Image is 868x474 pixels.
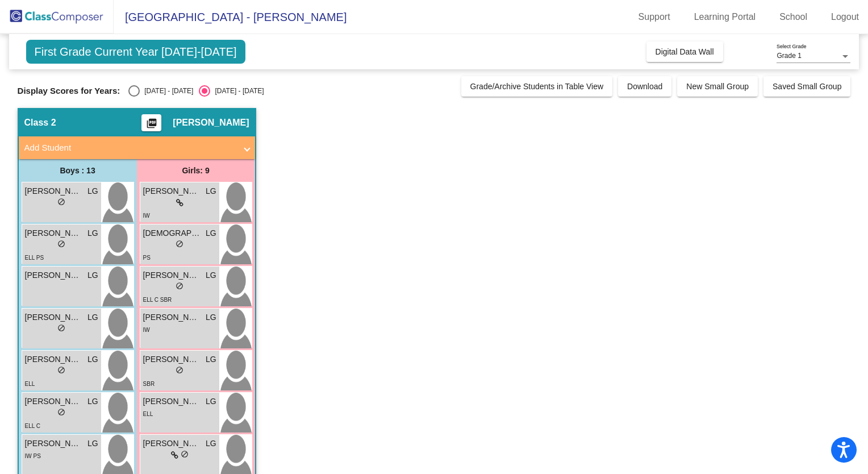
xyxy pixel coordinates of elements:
span: IW [143,327,150,333]
button: Grade/Archive Students in Table View [461,76,613,97]
span: [PERSON_NAME] [25,438,82,450]
span: LG [87,227,98,239]
button: Saved Small Group [763,76,850,97]
div: [DATE] - [DATE] [140,86,193,96]
span: LG [87,185,98,197]
span: LG [87,354,98,365]
span: [PERSON_NAME], [143,269,200,281]
span: SBR [143,381,155,387]
span: [PERSON_NAME] [25,311,82,323]
button: Print Students Details [141,114,161,131]
span: ELL PS [25,255,44,261]
a: Support [629,8,679,26]
span: [PERSON_NAME] [143,438,200,450]
a: Logout [822,8,868,26]
span: [PERSON_NAME] [25,354,82,365]
mat-panel-title: Add Student [24,142,236,155]
div: Girls: 9 [137,159,255,182]
span: ELL [25,381,35,387]
span: IW PS [25,453,41,459]
span: LG [206,227,216,239]
span: [PERSON_NAME] [25,396,82,408]
span: [DEMOGRAPHIC_DATA][PERSON_NAME] [143,227,200,239]
span: ELL C SBR [143,297,172,303]
span: Digital Data Wall [656,47,714,56]
div: [DATE] - [DATE] [210,86,264,96]
span: do_not_disturb_alt [57,324,65,332]
span: ELL C [25,423,40,429]
span: LG [87,269,98,281]
span: Class 2 [24,117,56,128]
span: Grade 1 [777,52,801,60]
span: do_not_disturb_alt [176,366,183,374]
span: LG [206,269,216,281]
button: New Small Group [677,76,758,97]
span: LG [87,311,98,323]
span: LG [206,354,216,365]
span: [PERSON_NAME] [143,311,200,323]
span: do_not_disturb_alt [176,240,183,248]
span: [GEOGRAPHIC_DATA] - [PERSON_NAME] [114,8,347,26]
button: Download [618,76,671,97]
span: [PERSON_NAME] [143,185,200,197]
span: Download [627,82,662,91]
span: do_not_disturb_alt [57,240,65,248]
span: LG [87,438,98,450]
span: do_not_disturb_alt [57,366,65,374]
span: [PERSON_NAME] [143,354,200,365]
span: Saved Small Group [773,82,841,91]
span: [PERSON_NAME] [143,396,200,408]
mat-radio-group: Select an option [128,85,264,97]
button: Digital Data Wall [646,41,723,62]
span: LG [206,396,216,408]
span: LG [206,438,216,450]
mat-icon: picture_as_pdf [145,118,158,134]
span: [PERSON_NAME] [25,185,82,197]
span: ELL [143,411,153,417]
span: [PERSON_NAME] [25,269,82,281]
span: do_not_disturb_alt [176,282,183,290]
mat-expansion-panel-header: Add Student [19,136,255,159]
span: [PERSON_NAME] [25,227,82,239]
span: PS [143,255,151,261]
div: Boys : 13 [19,159,137,182]
span: New Small Group [686,82,749,91]
span: LG [206,185,216,197]
span: Grade/Archive Students in Table View [470,82,604,91]
span: do_not_disturb_alt [181,450,189,458]
span: [PERSON_NAME] [173,117,249,128]
span: LG [206,311,216,323]
span: do_not_disturb_alt [57,198,65,206]
span: IW [143,213,150,219]
a: School [770,8,816,26]
span: do_not_disturb_alt [57,408,65,416]
span: Display Scores for Years: [18,86,120,96]
a: Learning Portal [685,8,765,26]
span: LG [87,396,98,408]
span: First Grade Current Year [DATE]-[DATE] [26,40,245,64]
